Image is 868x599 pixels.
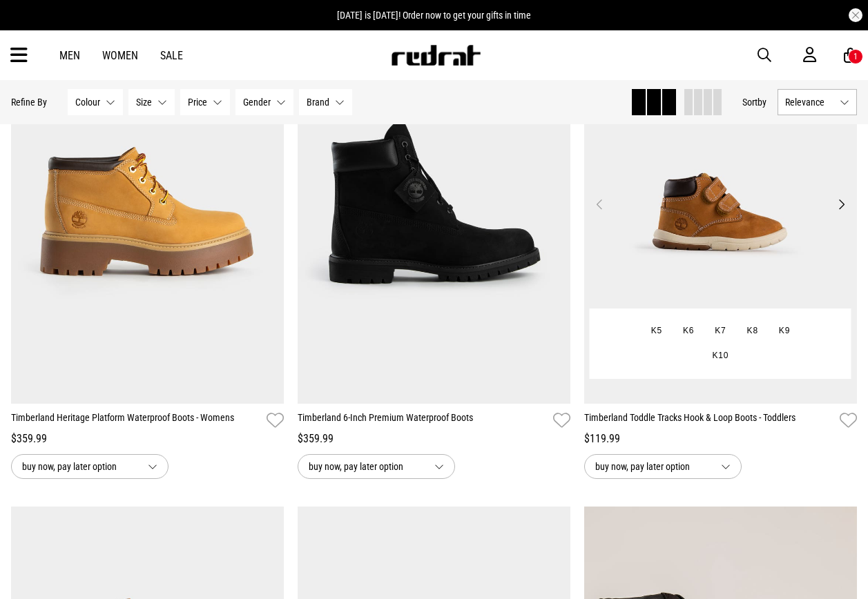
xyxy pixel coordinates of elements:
div: $359.99 [11,431,284,447]
a: 1 [844,48,857,63]
span: Relevance [785,97,834,108]
button: Relevance [778,89,857,115]
span: Size [136,97,152,108]
button: buy now, pay later option [11,454,168,479]
button: Price [180,89,230,115]
img: Redrat logo [390,45,481,66]
button: K5 [641,319,673,344]
div: $119.99 [584,431,857,447]
img: Timberland Toddle Tracks Hook & Loop Boots - Toddlers in Brown [584,22,857,404]
span: by [758,97,766,108]
span: [DATE] is [DATE]! Order now to get your gifts in time [337,10,531,21]
button: K7 [704,319,736,344]
span: Price [188,97,207,108]
button: K10 [702,344,740,369]
img: Timberland 6-inch Premium Waterproof Boots in Black [298,22,570,404]
a: Men [59,49,80,62]
button: Colour [68,89,123,115]
div: 1 [853,52,858,61]
a: Timberland 6-Inch Premium Waterproof Boots [298,411,548,431]
button: buy now, pay later option [584,454,742,479]
button: K6 [673,319,704,344]
button: Previous [591,196,608,213]
a: Sale [160,49,183,62]
span: Brand [307,97,329,108]
span: buy now, pay later option [22,458,137,475]
a: Timberland Heritage Platform Waterproof Boots - Womens [11,411,261,431]
div: $359.99 [298,431,570,447]
button: K8 [737,319,769,344]
span: buy now, pay later option [595,458,710,475]
span: Colour [75,97,100,108]
button: Next [833,196,850,213]
span: buy now, pay later option [309,458,423,475]
img: Timberland Heritage Platform Waterproof Boots - Womens in Brown [11,22,284,404]
a: Women [102,49,138,62]
button: K9 [769,319,800,344]
button: Open LiveChat chat widget [11,6,52,47]
button: buy now, pay later option [298,454,455,479]
span: Gender [243,97,271,108]
button: Gender [235,89,293,115]
button: Size [128,89,175,115]
p: Refine By [11,97,47,108]
button: Sortby [742,94,766,110]
a: Timberland Toddle Tracks Hook & Loop Boots - Toddlers [584,411,834,431]
button: Brand [299,89,352,115]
